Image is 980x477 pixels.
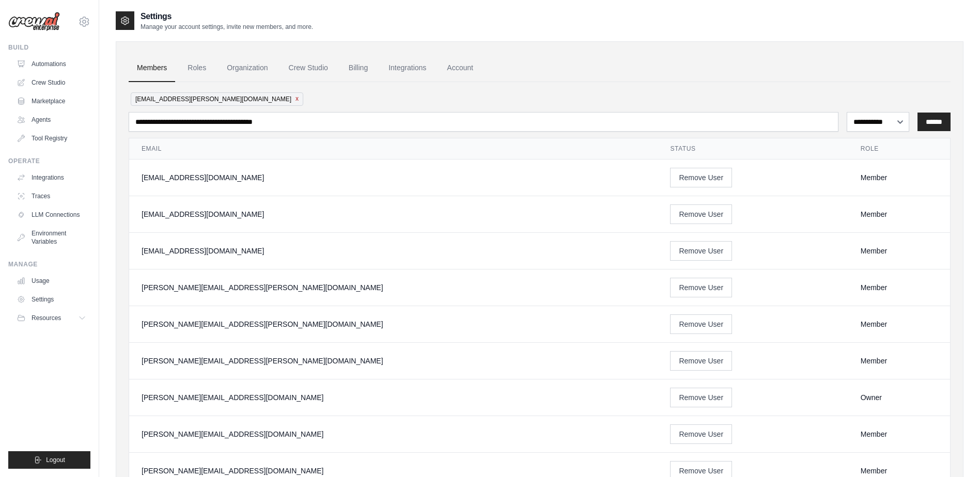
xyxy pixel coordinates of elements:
button: Remove User [670,424,732,444]
a: Integrations [12,169,90,186]
div: [EMAIL_ADDRESS][DOMAIN_NAME] [142,209,645,219]
div: Member [861,172,938,183]
span: [EMAIL_ADDRESS][PERSON_NAME][DOMAIN_NAME] [131,92,303,106]
a: LLM Connections [12,206,90,223]
iframe: Chat Widget [928,427,980,477]
button: Remove User [670,351,732,371]
div: [EMAIL_ADDRESS][DOMAIN_NAME] [142,172,645,183]
span: Resources [32,314,61,322]
button: Remove User [670,168,732,187]
div: Member [861,282,938,293]
th: Status [658,138,848,160]
p: Manage your account settings, invite new members, and more. [141,23,313,31]
img: Logo [8,12,60,31]
a: Automations [12,56,90,72]
a: Crew Studio [281,54,336,82]
button: x [295,94,299,103]
div: [PERSON_NAME][EMAIL_ADDRESS][DOMAIN_NAME] [142,466,645,476]
div: [PERSON_NAME][EMAIL_ADDRESS][DOMAIN_NAME] [142,429,645,439]
a: Integrations [380,54,434,82]
button: Logout [8,451,90,469]
div: Member [861,356,938,366]
div: [PERSON_NAME][EMAIL_ADDRESS][DOMAIN_NAME] [142,392,645,403]
a: Traces [12,188,90,204]
a: Environment Variables [12,225,90,250]
div: Member [861,466,938,476]
div: Build [8,43,90,52]
a: Members [129,54,175,82]
div: [PERSON_NAME][EMAIL_ADDRESS][PERSON_NAME][DOMAIN_NAME] [142,356,645,366]
div: [EMAIL_ADDRESS][DOMAIN_NAME] [142,246,645,256]
th: Role [848,138,950,160]
h2: Settings [141,10,313,23]
a: Crew Studio [12,74,90,91]
div: Member [861,209,938,219]
div: Member [861,246,938,256]
button: Remove User [670,278,732,297]
a: Account [439,54,481,82]
div: Manage [8,260,90,268]
a: Billing [340,54,376,82]
div: [PERSON_NAME][EMAIL_ADDRESS][PERSON_NAME][DOMAIN_NAME] [142,319,645,329]
a: Agents [12,112,90,128]
div: Member [861,319,938,329]
a: Usage [12,273,90,289]
a: Roles [179,54,214,82]
a: Tool Registry [12,130,90,147]
div: Owner [861,392,938,403]
button: Resources [12,310,90,326]
a: Settings [12,291,90,308]
span: Logout [46,456,65,464]
div: [PERSON_NAME][EMAIL_ADDRESS][PERSON_NAME][DOMAIN_NAME] [142,282,645,293]
div: Operate [8,157,90,165]
button: Remove User [670,204,732,224]
button: Remove User [670,388,732,407]
button: Remove User [670,314,732,334]
div: Member [861,429,938,439]
a: Marketplace [12,93,90,109]
a: Organization [219,54,276,82]
th: Email [129,138,658,160]
button: Remove User [670,241,732,261]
